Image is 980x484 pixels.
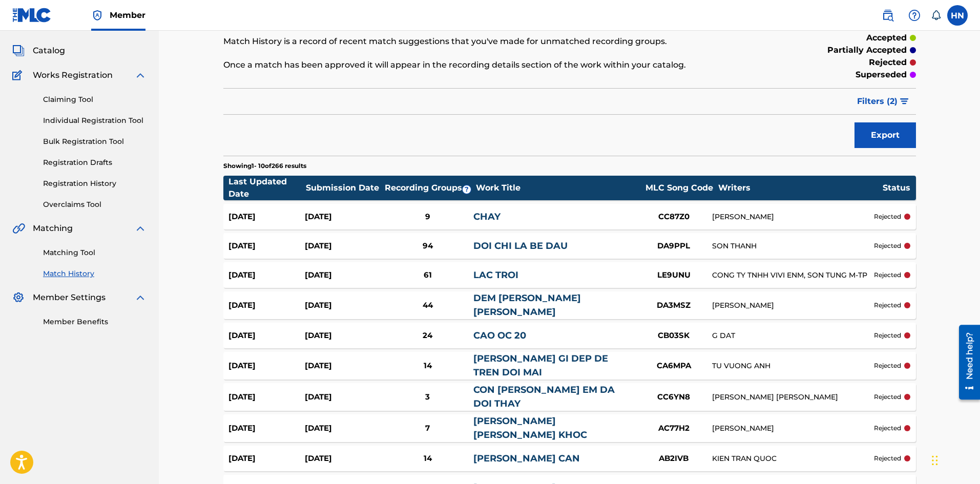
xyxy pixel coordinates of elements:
p: rejected [874,454,901,463]
div: [DATE] [228,211,305,223]
div: Writers [718,182,882,194]
a: DEM [PERSON_NAME] [PERSON_NAME] [473,292,581,318]
div: 14 [382,453,474,465]
p: accepted [866,32,907,44]
a: Member Benefits [43,317,147,327]
div: 9 [382,211,474,223]
div: [DATE] [305,240,382,252]
div: [DATE] [228,423,305,434]
div: SON THANH [712,241,874,251]
a: Public Search [878,5,898,26]
div: TU VUONG ANH [712,361,874,371]
a: Registration History [43,178,147,189]
a: Claiming Tool [43,94,147,105]
p: Showing 1 - 10 of 266 results [223,161,306,171]
div: 24 [382,330,474,342]
div: Drag [932,445,938,476]
p: rejected [874,392,901,402]
img: filter [900,98,909,104]
div: 14 [382,360,474,372]
div: [DATE] [305,269,382,281]
div: [DATE] [228,300,305,311]
p: rejected [874,212,901,221]
div: 44 [382,300,474,311]
p: Once a match has been approved it will appear in the recording details section of the work within... [223,59,757,71]
div: LE9UNU [635,269,712,281]
a: SummarySummary [12,20,74,32]
div: G DAT [712,330,874,341]
a: [PERSON_NAME] [PERSON_NAME] KHOC [473,415,587,440]
div: Recording Groups [383,182,475,194]
div: [DATE] [305,330,382,342]
a: [PERSON_NAME] GI DEP DE TREN DOI MAI [473,353,608,378]
div: 94 [382,240,474,252]
p: Match History is a record of recent match suggestions that you've made for unmatched recording gr... [223,35,757,48]
a: LAC TROI [473,269,518,281]
p: rejected [874,424,901,433]
div: [DATE] [228,360,305,372]
p: rejected [874,361,901,370]
div: [DATE] [305,453,382,465]
div: AB2IVB [635,453,712,465]
img: Catalog [12,45,25,57]
div: User Menu [947,5,968,26]
div: 61 [382,269,474,281]
div: CC87Z0 [635,211,712,223]
img: Matching [12,222,25,235]
div: Submission Date [306,182,383,194]
a: DOI CHI LA BE DAU [473,240,568,251]
p: rejected [874,270,901,280]
a: CAO OC 20 [473,330,526,341]
div: Help [904,5,925,26]
div: Work Title [476,182,640,194]
div: [PERSON_NAME] [712,212,874,222]
a: CON [PERSON_NAME] EM DA DOI THAY [473,384,615,409]
a: Overclaims Tool [43,199,147,210]
a: Individual Registration Tool [43,115,147,126]
iframe: Chat Widget [929,435,980,484]
div: CC6YN8 [635,391,712,403]
div: [PERSON_NAME] [712,423,874,434]
div: [DATE] [305,360,382,372]
a: Bulk Registration Tool [43,136,147,147]
div: AC77H2 [635,423,712,434]
div: DA3MSZ [635,300,712,311]
img: Top Rightsholder [91,9,103,22]
img: search [882,9,894,22]
p: partially accepted [827,44,907,56]
div: CB03SK [635,330,712,342]
button: Export [854,122,916,148]
div: CONG TY TNHH VIVI ENM, SON TUNG M-TP [712,270,874,281]
div: [PERSON_NAME] [712,300,874,311]
div: 7 [382,423,474,434]
div: [DATE] [305,300,382,311]
img: Member Settings [12,291,25,304]
p: rejected [874,331,901,340]
div: [DATE] [228,391,305,403]
img: expand [134,69,147,81]
img: Works Registration [12,69,26,81]
span: ? [463,185,471,194]
p: superseded [856,69,907,81]
div: Last Updated Date [228,176,305,200]
span: Member Settings [33,291,106,304]
span: Filters ( 2 ) [857,95,898,108]
a: CatalogCatalog [12,45,65,57]
span: Works Registration [33,69,113,81]
p: rejected [874,241,901,250]
div: [DATE] [305,423,382,434]
a: Match History [43,268,147,279]
div: [DATE] [305,211,382,223]
span: Catalog [33,45,65,57]
img: MLC Logo [12,8,52,23]
div: 3 [382,391,474,403]
div: [DATE] [305,391,382,403]
div: KIEN TRAN QUOC [712,453,874,464]
div: DA9PPL [635,240,712,252]
p: rejected [874,301,901,310]
div: CA6MPA [635,360,712,372]
img: expand [134,222,147,235]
